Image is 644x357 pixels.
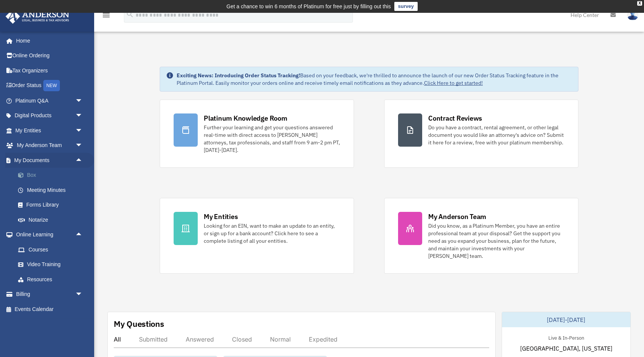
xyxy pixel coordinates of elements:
[394,2,418,11] a: survey
[75,227,90,243] span: arrow_drop_up
[5,138,94,153] a: My Anderson Teamarrow_drop_down
[75,108,90,124] span: arrow_drop_down
[384,198,578,274] a: My Anderson Team Did you know, as a Platinum Member, you have an entire professional team at your...
[43,80,60,91] div: NEW
[5,48,94,63] a: Online Ordering
[177,72,572,87] div: Based on your feedback, we're thrilled to announce the launch of our new Order Status Tracking fe...
[232,336,252,343] div: Closed
[160,100,354,168] a: Platinum Knowledge Room Further your learning and get your questions answered real-time with dire...
[204,113,287,123] div: Platinum Knowledge Room
[126,10,134,18] i: search
[428,212,486,221] div: My Anderson Team
[5,93,94,108] a: Platinum Q&Aarrow_drop_down
[637,1,642,6] div: close
[114,336,121,343] div: All
[384,100,578,168] a: Contract Reviews Do you have a contract, rental agreement, or other legal document you would like...
[186,336,214,343] div: Answered
[102,11,111,20] i: menu
[139,336,168,343] div: Submitted
[309,336,337,343] div: Expedited
[5,78,94,93] a: Order StatusNEW
[11,257,94,272] a: Video Training
[428,113,482,123] div: Contract Reviews
[75,153,90,168] span: arrow_drop_up
[428,124,565,146] div: Do you have a contract, rental agreement, or other legal document you would like an attorney's ad...
[114,318,164,329] div: My Questions
[75,287,90,302] span: arrow_drop_down
[5,108,94,123] a: Digital Productsarrow_drop_down
[502,312,631,327] div: [DATE]-[DATE]
[5,153,94,168] a: My Documentsarrow_drop_up
[204,124,340,154] div: Further your learning and get your questions answered real-time with direct access to [PERSON_NAM...
[102,13,111,20] a: menu
[160,198,354,274] a: My Entities Looking for an EIN, want to make an update to an entity, or sign up for a bank accoun...
[226,2,391,11] div: Get a chance to win 6 months of Platinum for free just by filling out this
[204,212,238,221] div: My Entities
[5,63,94,78] a: Tax Organizers
[5,302,94,317] a: Events Calendar
[5,33,90,48] a: Home
[11,212,94,227] a: Notarize
[75,123,90,138] span: arrow_drop_down
[11,242,94,257] a: Courses
[11,182,94,198] a: Meeting Minutes
[627,9,638,20] img: User Pic
[5,287,94,302] a: Billingarrow_drop_down
[542,333,590,341] div: Live & In-Person
[11,198,94,213] a: Forms Library
[11,168,94,183] a: Box
[428,222,565,260] div: Did you know, as a Platinum Member, you have an entire professional team at your disposal? Get th...
[75,138,90,153] span: arrow_drop_down
[3,9,72,24] img: Anderson Advisors Platinum Portal
[204,222,340,245] div: Looking for an EIN, want to make an update to an entity, or sign up for a bank account? Click her...
[11,272,94,287] a: Resources
[424,80,483,86] a: Click Here to get started!
[177,72,300,79] strong: Exciting News: Introducing Order Status Tracking!
[520,344,612,353] span: [GEOGRAPHIC_DATA], [US_STATE]
[5,227,94,242] a: Online Learningarrow_drop_up
[5,123,94,138] a: My Entitiesarrow_drop_down
[270,336,291,343] div: Normal
[75,93,90,109] span: arrow_drop_down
